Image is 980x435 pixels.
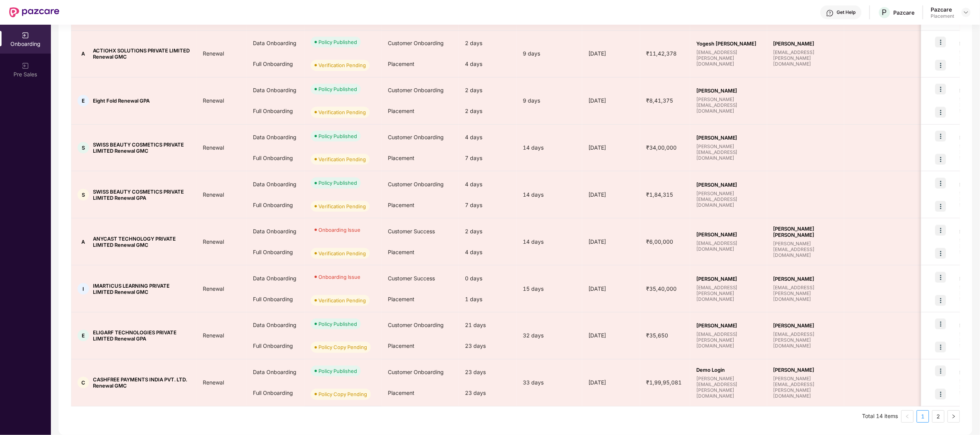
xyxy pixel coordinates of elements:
[318,390,367,398] div: Policy Copy Pending
[388,87,444,93] span: Customer Onboarding
[935,60,946,71] img: icon
[318,226,360,234] div: Onboarding Issue
[93,189,190,201] span: SWISS BEAUTY COSMETICS PRIVATE LIMITED Renewal GPA
[905,414,910,419] span: left
[318,250,366,257] div: Verification Pending
[459,33,517,54] div: 2 days
[935,201,946,212] img: icon
[459,221,517,242] div: 2 days
[318,273,360,281] div: Onboarding Issue
[894,9,915,16] div: Pazcare
[640,144,683,151] span: ₹34,00,000
[388,249,414,255] span: Placement
[77,330,89,341] div: E
[388,322,444,328] span: Customer Onboarding
[197,379,230,386] span: Renewal
[933,411,944,422] a: 2
[318,38,357,46] div: Policy Published
[197,50,230,57] span: Renewal
[773,322,838,329] span: [PERSON_NAME]
[318,61,366,69] div: Verification Pending
[93,142,190,154] span: SWISS BEAUTY COSMETICS PRIVATE LIMITED Renewal GMC
[247,268,305,289] div: Data Onboarding
[935,107,946,118] img: icon
[517,96,582,105] div: 9 days
[247,289,305,310] div: Full Onboarding
[882,8,887,17] span: P
[640,50,683,57] span: ₹11,42,378
[318,320,357,328] div: Policy Published
[696,143,761,161] span: [PERSON_NAME][EMAIL_ADDRESS][DOMAIN_NAME]
[77,283,89,295] div: I
[459,362,517,383] div: 23 days
[773,285,838,302] span: [EMAIL_ADDRESS][PERSON_NAME][DOMAIN_NAME]
[696,191,761,208] span: [PERSON_NAME][EMAIL_ADDRESS][DOMAIN_NAME]
[935,248,946,259] img: icon
[388,155,414,161] span: Placement
[77,142,89,153] div: S
[388,369,444,375] span: Customer Onboarding
[935,225,946,236] img: icon
[582,331,640,340] div: [DATE]
[931,6,955,13] div: Pazcare
[388,202,414,208] span: Placement
[22,32,29,39] img: svg+xml;base64,PHN2ZyB3aWR0aD0iMjAiIGhlaWdodD0iMjAiIHZpZXdCb3g9IjAgMCAyMCAyMCIgZmlsbD0ibm9uZSIgeG...
[640,191,679,198] span: ₹1,84,315
[247,148,305,169] div: Full Onboarding
[22,62,29,70] img: svg+xml;base64,PHN2ZyB3aWR0aD0iMjAiIGhlaWdodD0iMjAiIHZpZXdCb3g9IjAgMCAyMCAyMCIgZmlsbD0ibm9uZSIgeG...
[935,84,946,94] img: icon
[388,296,414,302] span: Placement
[77,236,89,248] div: A
[318,108,366,116] div: Verification Pending
[640,97,679,104] span: ₹8,41,375
[318,297,366,304] div: Verification Pending
[640,285,683,292] span: ₹35,40,000
[582,96,640,105] div: [DATE]
[459,174,517,195] div: 4 days
[247,195,305,216] div: Full Onboarding
[582,285,640,293] div: [DATE]
[935,319,946,329] img: icon
[388,61,414,67] span: Placement
[948,410,960,423] li: Next Page
[459,336,517,356] div: 23 days
[773,226,838,238] span: [PERSON_NAME] [PERSON_NAME]
[826,9,834,17] img: svg+xml;base64,PHN2ZyBpZD0iSGVscC0zMngzMiIgeG1sbnM9Imh0dHA6Ly93d3cudzMub3JnLzIwMDAvc3ZnIiB3aWR0aD...
[9,7,59,17] img: New Pazcare Logo
[901,410,914,423] button: left
[388,108,414,114] span: Placement
[459,289,517,310] div: 1 days
[862,410,898,423] li: Total 14 items
[318,343,367,351] div: Policy Copy Pending
[93,376,190,389] span: CASHFREE PAYMENTS INDIA PVT. LTD. Renewal GMC
[247,315,305,336] div: Data Onboarding
[696,322,761,329] span: [PERSON_NAME]
[247,242,305,263] div: Full Onboarding
[318,202,366,210] div: Verification Pending
[696,40,761,47] span: Yogesh [PERSON_NAME]
[935,178,946,189] img: icon
[773,331,838,349] span: [EMAIL_ADDRESS][PERSON_NAME][DOMAIN_NAME]
[459,315,517,336] div: 21 days
[773,40,838,47] span: [PERSON_NAME]
[247,101,305,121] div: Full Onboarding
[197,144,230,151] span: Renewal
[197,191,230,198] span: Renewal
[93,47,190,60] span: ACTIOHX SOLUTIONS PRIVATE LIMITED Renewal GMC
[773,367,838,373] span: [PERSON_NAME]
[77,48,89,59] div: A
[77,95,89,106] div: E
[963,9,969,15] img: svg+xml;base64,PHN2ZyBpZD0iRHJvcGRvd24tMzJ4MzIiIHhtbG5zPSJodHRwOi8vd3d3LnczLm9yZy8yMDAwL3N2ZyIgd2...
[696,276,761,282] span: [PERSON_NAME]
[901,410,914,423] li: Previous Page
[640,238,679,245] span: ₹6,00,000
[931,13,955,19] div: Placement
[935,366,946,376] img: icon
[197,97,230,104] span: Renewal
[93,236,190,248] span: ANYCAST TECHNOLOGY PRIVATE LIMITED Renewal GMC
[388,40,444,46] span: Customer Onboarding
[247,33,305,54] div: Data Onboarding
[773,276,838,282] span: [PERSON_NAME]
[318,85,357,93] div: Policy Published
[318,155,366,163] div: Verification Pending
